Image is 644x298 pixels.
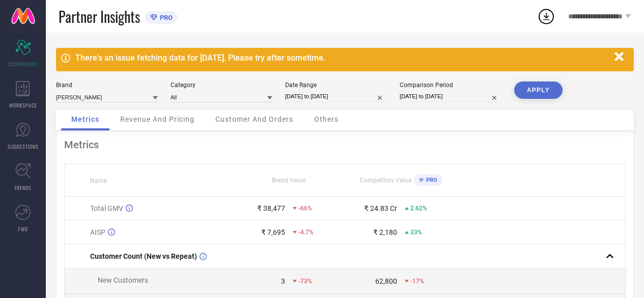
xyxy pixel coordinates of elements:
[410,205,427,212] span: 2.62%
[360,177,411,184] span: Competitors Value
[375,277,397,285] div: 62,800
[298,278,312,285] span: -73%
[90,228,105,236] span: AISP
[90,252,197,260] span: Customer Count (New vs Repeat)
[261,228,285,236] div: ₹ 7,695
[9,101,37,109] span: WORKSPACE
[90,204,123,212] span: Total GMV
[257,204,285,212] div: ₹ 38,477
[400,91,501,102] input: Select comparison period
[537,7,555,25] div: Open download list
[285,82,387,89] div: Date Range
[90,177,107,184] span: Name
[8,60,38,68] span: SCORECARDS
[281,277,285,285] div: 3
[171,82,272,89] div: Category
[18,225,28,233] span: FWD
[514,82,563,99] button: APPLY
[64,139,626,151] div: Metrics
[71,115,99,123] span: Metrics
[400,82,501,89] div: Comparison Period
[157,14,173,21] span: PRO
[215,115,293,123] span: Customer And Orders
[424,177,437,183] span: PRO
[298,205,312,212] span: -66%
[14,184,32,192] span: TRENDS
[364,204,397,212] div: ₹ 24.83 Cr
[56,82,158,89] div: Brand
[75,53,609,63] div: There's an issue fetching data for [DATE]. Please try after sometime.
[120,115,194,123] span: Revenue And Pricing
[59,6,140,27] span: Partner Insights
[373,228,397,236] div: ₹ 2,180
[410,278,424,285] span: -17%
[285,91,387,102] input: Select date range
[298,229,314,236] span: -4.7%
[98,276,148,284] span: New Customers
[410,229,422,236] span: 33%
[8,143,39,150] span: SUGGESTIONS
[314,115,339,123] span: Others
[272,177,305,184] span: Brand Value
